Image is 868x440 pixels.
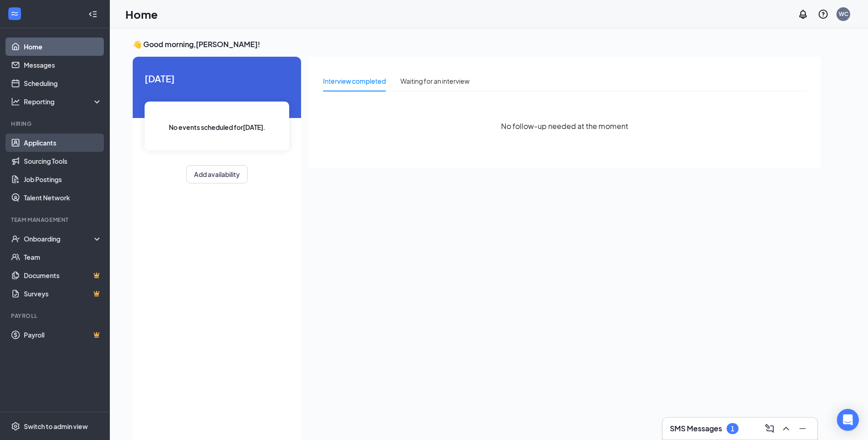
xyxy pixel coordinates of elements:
div: Interview completed [323,76,386,86]
svg: WorkstreamLogo [10,9,19,18]
a: SurveysCrown [24,284,102,303]
svg: UserCheck [11,234,20,243]
svg: Collapse [88,10,97,19]
a: Scheduling [24,74,102,92]
div: Payroll [11,312,100,320]
a: Sourcing Tools [24,152,102,170]
button: Minimize [795,421,810,436]
div: Team Management [11,216,100,224]
button: ComposeMessage [762,421,777,436]
span: No follow-up needed at the moment [501,120,628,132]
div: Reporting [24,97,102,106]
div: Waiting for an interview [400,76,469,86]
div: WC [839,10,848,18]
svg: Notifications [798,9,809,20]
div: Switch to admin view [24,422,88,431]
a: Home [24,38,102,56]
h3: SMS Messages [670,424,722,434]
span: No events scheduled for [DATE] . [169,122,265,132]
button: Add availability [186,165,248,183]
svg: Minimize [797,423,808,434]
a: PayrollCrown [24,326,102,344]
div: Hiring [11,120,100,128]
a: Messages [24,56,102,74]
div: Onboarding [24,234,94,243]
svg: ComposeMessage [764,423,775,434]
h1: Home [125,6,158,22]
svg: Settings [11,422,20,431]
svg: ChevronUp [781,423,792,434]
a: Team [24,248,102,266]
div: 1 [731,425,734,433]
svg: QuestionInfo [818,9,829,20]
svg: Analysis [11,97,20,106]
span: [DATE] [145,71,289,86]
a: DocumentsCrown [24,266,102,284]
h3: 👋 Good morning, [PERSON_NAME] ! [133,39,821,49]
a: Applicants [24,134,102,152]
a: Talent Network [24,188,102,207]
div: Open Intercom Messenger [837,409,859,431]
button: ChevronUp [779,421,793,436]
a: Job Postings [24,170,102,188]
